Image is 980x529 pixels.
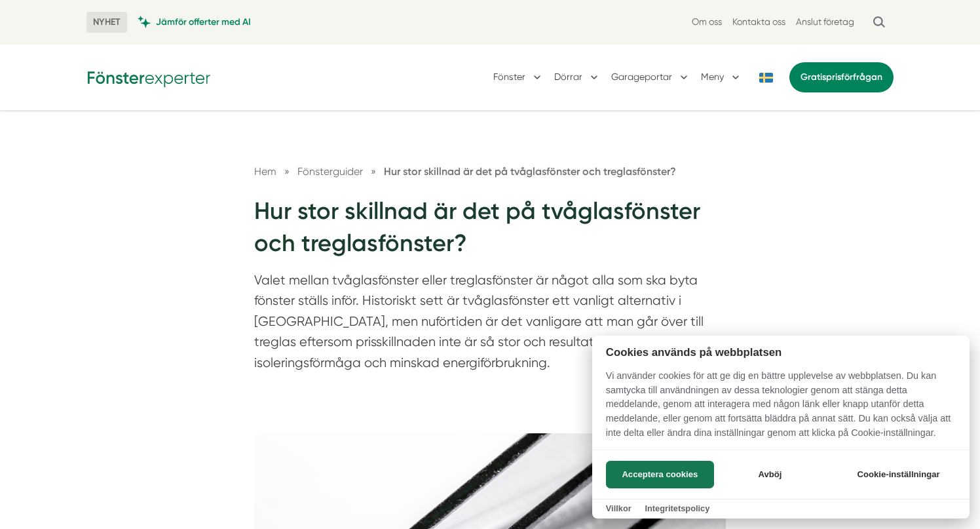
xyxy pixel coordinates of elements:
button: Cookie-inställningar [841,461,956,488]
button: Avböj [718,461,822,488]
h2: Cookies används på webbplatsen [592,346,970,359]
a: Villkor [606,503,631,513]
button: Acceptera cookies [606,461,714,488]
p: Vi använder cookies för att ge dig en bättre upplevelse av webbplatsen. Du kan samtycka till anvä... [592,369,970,449]
a: Integritetspolicy [645,503,709,513]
